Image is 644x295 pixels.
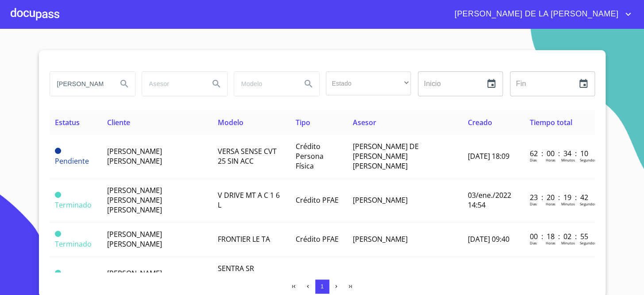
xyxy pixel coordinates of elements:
button: 1 [315,279,329,294]
span: Tipo [296,118,310,127]
span: Crédito Persona Física [296,142,324,171]
span: V DRIVE MT A C 1 6 L [218,190,280,210]
span: Terminado [55,192,61,198]
p: Minutos [561,201,575,206]
div: ​ [326,71,411,95]
p: 04 : 15 : 53 : 55 [529,271,589,280]
p: Horas [545,201,555,206]
button: account of current user [448,7,633,21]
p: Minutos [561,157,575,162]
span: Pendiente [55,148,61,154]
input: search [142,72,202,96]
span: [DATE] 09:40 [468,234,509,244]
span: [PERSON_NAME] DE [PERSON_NAME] [PERSON_NAME] [353,142,419,171]
p: Dias [529,157,536,162]
p: Segundos [579,240,596,245]
span: Terminado [55,239,92,249]
span: Tiempo total [529,118,572,127]
span: Terminado [55,200,92,210]
button: Search [206,73,227,94]
span: 03/ene./2022 14:54 [468,190,511,210]
span: [DATE] 18:09 [468,151,509,161]
p: Segundos [579,201,596,206]
span: VERSA SENSE CVT 25 SIN ACC [218,146,277,166]
p: Dias [529,201,536,206]
span: Cliente [107,118,130,127]
span: Terminado [55,270,61,276]
p: Horas [545,240,555,245]
span: [PERSON_NAME] [PERSON_NAME] [PERSON_NAME] [107,185,162,215]
p: 23 : 20 : 19 : 42 [529,193,589,202]
span: [PERSON_NAME] [PERSON_NAME] [107,268,162,288]
span: 1 [320,283,324,290]
span: [PERSON_NAME] [353,234,408,244]
p: Horas [545,157,555,162]
p: 00 : 18 : 02 : 55 [529,232,589,241]
span: [PERSON_NAME] [353,195,408,205]
p: Dias [529,240,536,245]
input: search [50,72,110,96]
span: Asesor [353,118,376,127]
button: Search [114,73,135,94]
p: Segundos [579,157,596,162]
span: Crédito PFAE [296,234,339,244]
input: search [234,72,294,96]
span: SENTRA SR PLATINUM BITONO CVT [218,264,281,293]
span: Crédito PFAE [296,195,339,205]
span: [PERSON_NAME] [PERSON_NAME] [107,229,162,249]
span: [PERSON_NAME] [PERSON_NAME] [107,146,162,166]
span: Terminado [55,231,61,237]
span: Modelo [218,118,243,127]
span: Creado [468,118,492,127]
button: Search [298,73,319,94]
span: Pendiente [55,156,89,166]
p: Minutos [561,240,575,245]
span: Estatus [55,118,80,127]
p: 62 : 00 : 34 : 10 [529,149,589,158]
span: [PERSON_NAME] DE LA [PERSON_NAME] [448,7,623,21]
span: FRONTIER LE TA [218,234,270,244]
